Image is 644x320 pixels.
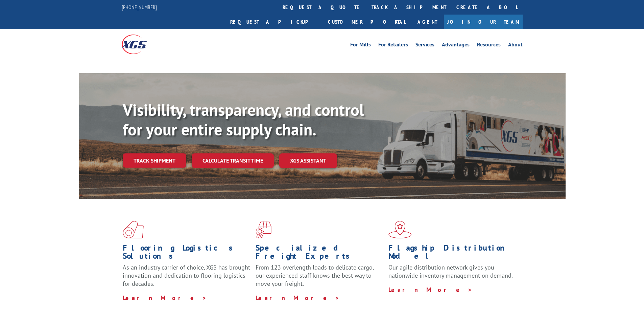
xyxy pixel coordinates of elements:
a: Agent [411,15,444,29]
a: Track shipment [123,153,186,168]
h1: Flagship Distribution Model [388,244,516,263]
a: XGS ASSISTANT [279,153,337,168]
img: xgs-icon-total-supply-chain-intelligence-red [123,221,144,238]
h1: Specialized Freight Experts [256,244,383,263]
b: Visibility, transparency, and control for your entire supply chain. [123,99,364,140]
img: xgs-icon-flagship-distribution-model-red [388,221,412,238]
a: For Mills [350,42,371,49]
a: For Retailers [378,42,408,49]
h1: Flooring Logistics Solutions [123,244,251,263]
a: Services [415,42,434,49]
a: [PHONE_NUMBER] [122,4,157,10]
a: Resources [477,42,501,49]
a: Learn More > [388,286,473,294]
a: Calculate transit time [192,153,274,168]
a: Request a pickup [225,15,323,29]
a: Learn More > [256,294,340,302]
p: From 123 overlength loads to delicate cargo, our experienced staff knows the best way to move you... [256,263,383,294]
a: Join Our Team [444,15,523,29]
a: About [508,42,523,49]
a: Advantages [442,42,470,49]
img: xgs-icon-focused-on-flooring-red [256,221,271,238]
a: Learn More > [123,294,207,302]
a: Customer Portal [323,15,411,29]
span: Our agile distribution network gives you nationwide inventory management on demand. [388,263,513,279]
span: As an industry carrier of choice, XGS has brought innovation and dedication to flooring logistics... [123,263,250,287]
